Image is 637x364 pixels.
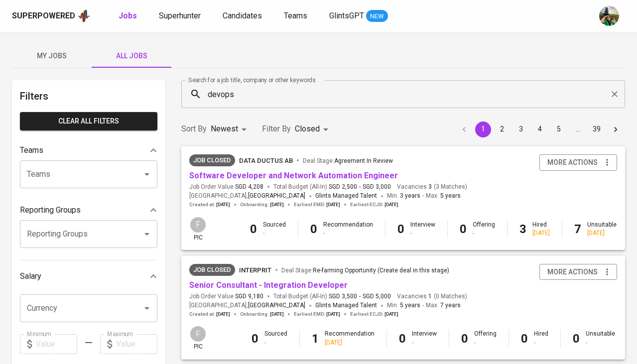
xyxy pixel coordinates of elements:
[223,11,262,20] span: Candidates
[294,311,340,318] span: Earliest EMD :
[334,157,393,164] span: Agreement In Review
[586,330,615,347] div: Unsuitable
[211,123,238,135] p: Newest
[473,221,495,238] div: Offering
[12,8,91,23] a: Superpoweredapp logo
[608,87,622,101] button: Clear
[216,201,230,208] span: [DATE]
[440,302,461,309] span: 7 years
[262,123,291,135] p: Filter By
[329,10,388,22] a: GlintsGPT NEW
[461,332,468,346] b: 0
[303,157,393,164] span: Deal Stage :
[20,144,43,156] p: Teams
[326,311,340,318] span: [DATE]
[20,88,157,104] h6: Filters
[363,183,391,191] span: SGD 3,000
[547,266,598,278] span: more actions
[323,221,373,238] div: Recommendation
[36,334,77,354] input: Value
[587,221,617,238] div: Unsuitable
[427,183,432,191] span: 3
[547,156,598,169] span: more actions
[426,192,461,199] span: Max.
[140,167,154,181] button: Open
[248,191,305,201] span: [GEOGRAPHIC_DATA]
[412,330,437,347] div: Interview
[534,339,548,347] div: -
[329,11,364,20] span: GlintsGPT
[329,292,357,301] span: SGD 3,500
[350,201,398,208] span: Earliest ECJD :
[250,222,257,236] b: 0
[140,301,154,315] button: Open
[494,121,510,137] button: Go to page 2
[20,112,157,130] button: Clear All filters
[519,222,526,236] b: 3
[235,292,263,301] span: SGD 9,180
[216,311,230,318] span: [DATE]
[329,183,357,191] span: SGD 2,500
[608,121,624,137] button: Go to next page
[366,11,388,21] span: NEW
[325,339,375,347] div: [DATE]
[239,157,293,164] span: Data Ductus AB
[574,222,581,236] b: 7
[189,191,305,201] span: [GEOGRAPHIC_DATA] ,
[363,292,391,301] span: SGD 5,000
[422,191,424,201] span: -
[384,201,398,208] span: [DATE]
[323,229,373,238] div: -
[294,201,340,208] span: Earliest EMD :
[189,280,348,290] a: Senior Consultant - Integration Developer
[387,302,420,309] span: Min.
[28,115,149,127] span: Clear All filters
[295,120,332,138] div: Closed
[326,201,340,208] span: [DATE]
[239,266,271,274] span: Interprit
[77,8,91,23] img: app logo
[397,292,467,301] span: Vacancies ( 0 Matches )
[539,154,617,171] button: more actions
[427,292,432,301] span: 1
[248,301,305,311] span: [GEOGRAPHIC_DATA]
[350,311,398,318] span: Earliest ECJD :
[273,292,391,301] span: Total Budget (All-In)
[410,221,435,238] div: Interview
[387,192,420,199] span: Min.
[240,201,284,208] span: Onboarding :
[532,121,548,137] button: Go to page 4
[189,171,398,180] a: Software Developer and Network Automation Engineer
[474,339,497,347] div: -
[521,332,528,346] b: 0
[295,124,320,133] span: Closed
[397,222,404,236] b: 0
[312,332,319,346] b: 1
[426,302,461,309] span: Max.
[589,121,605,137] button: Go to page 39
[189,201,230,208] span: Created at :
[313,267,449,274] span: Re-farming Opportunity (Create deal in this stage)
[189,264,235,276] div: Client has not responded > 14 days
[325,330,375,347] div: Recommendation
[270,311,284,318] span: [DATE]
[440,192,461,199] span: 5 years
[587,229,617,238] div: [DATE]
[400,192,420,199] span: 3 years
[551,121,567,137] button: Go to page 5
[98,50,165,62] span: All Jobs
[116,334,157,354] input: Value
[18,50,86,62] span: My Jobs
[189,325,207,343] div: F
[20,270,41,282] p: Salary
[513,121,529,137] button: Go to page 3
[189,301,305,311] span: [GEOGRAPHIC_DATA] ,
[532,229,550,238] div: [DATE]
[570,124,586,134] div: …
[12,10,75,22] div: Superpowered
[235,183,263,191] span: SGD 4,208
[159,10,203,22] a: Superhunter
[252,332,258,346] b: 0
[20,204,81,216] p: Reporting Groups
[412,339,437,347] div: -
